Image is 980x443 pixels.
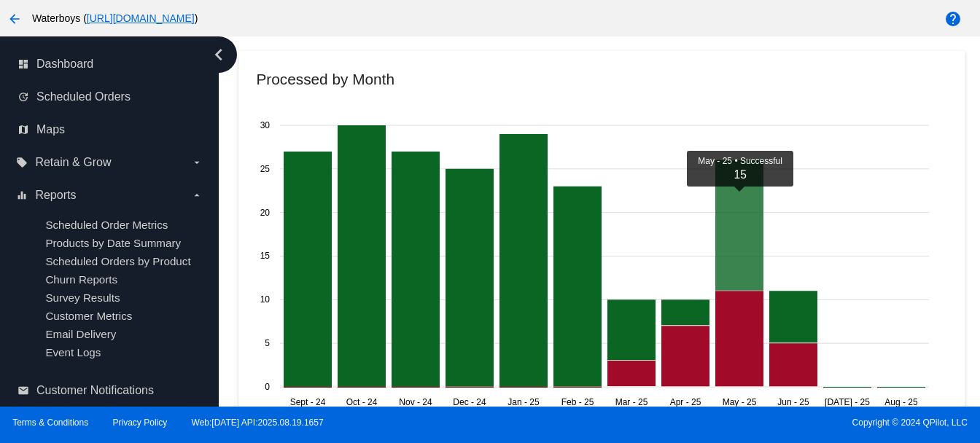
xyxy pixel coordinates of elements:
[45,219,168,231] a: Scheduled Order Metrics
[17,85,203,109] a: update Scheduled Orders
[17,91,29,103] i: update
[17,385,29,396] i: email
[207,43,230,66] i: chevron_left
[36,384,154,397] span: Customer Notifications
[35,156,111,169] span: Retain & Grow
[191,189,203,201] i: arrow_drop_down
[17,124,29,136] i: map
[260,208,271,218] text: 20
[944,10,962,28] mat-icon: help
[16,189,28,201] i: equalizer
[260,120,271,130] text: 30
[45,273,117,286] a: Churn Reports
[17,118,203,141] a: map Maps
[36,90,131,103] span: Scheduled Orders
[6,10,23,28] mat-icon: arrow_back
[191,157,203,168] i: arrow_drop_down
[45,291,120,304] a: Survey Results
[615,397,648,407] text: Mar - 25
[16,157,28,168] i: local_offer
[265,338,271,348] text: 5
[36,123,65,136] span: Maps
[508,397,540,407] text: Jan - 25
[723,397,757,407] text: May - 25
[260,164,271,174] text: 25
[45,346,101,358] a: Event Logs
[192,417,324,428] a: Web:[DATE] API:2025.08.19.1657
[885,397,919,407] text: Aug - 25
[45,255,190,267] a: Scheduled Orders by Product
[454,397,487,407] text: Dec - 24
[17,58,29,70] i: dashboard
[260,251,271,262] text: 15
[825,397,871,407] text: [DATE] - 25
[778,397,810,407] text: Jun - 25
[265,382,271,392] text: 0
[256,71,394,87] h2: Processed by Month
[32,12,198,24] span: Waterboys ( )
[45,237,181,249] a: Products by Date Summary
[35,189,76,202] span: Reports
[45,328,116,340] a: Email Delivery
[290,397,326,407] text: Sept - 24
[260,294,271,305] text: 10
[400,397,433,407] text: Nov - 24
[17,52,203,76] a: dashboard Dashboard
[12,417,88,428] a: Terms & Conditions
[670,397,701,407] text: Apr - 25
[502,417,968,428] span: Copyright © 2024 QPilot, LLC
[45,310,132,322] a: Customer Metrics
[87,12,195,24] a: [URL][DOMAIN_NAME]
[346,397,378,407] text: Oct - 24
[113,417,168,428] a: Privacy Policy
[561,397,594,407] text: Feb - 25
[36,58,93,71] span: Dashboard
[17,379,203,402] a: email Customer Notifications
